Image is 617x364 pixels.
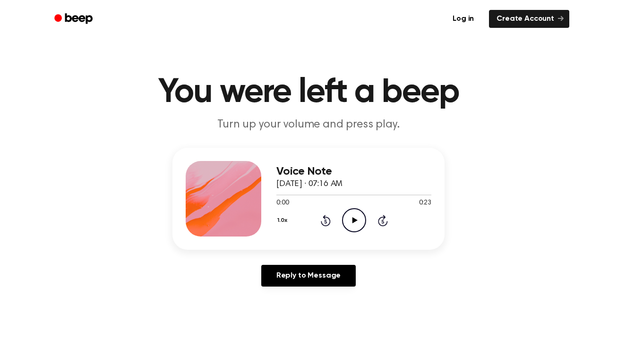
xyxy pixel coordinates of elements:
h1: You were left a beep [67,76,550,110]
a: Log in [443,8,483,30]
a: Reply to Message [261,265,356,287]
h3: Voice Note [276,165,431,178]
p: Turn up your volume and press play. [127,117,490,133]
button: 1.0x [276,212,291,229]
a: Create Account [489,10,569,28]
a: Beep [48,10,101,28]
span: 0:23 [419,198,431,208]
span: [DATE] · 07:16 AM [276,180,343,188]
span: 0:00 [276,198,289,208]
